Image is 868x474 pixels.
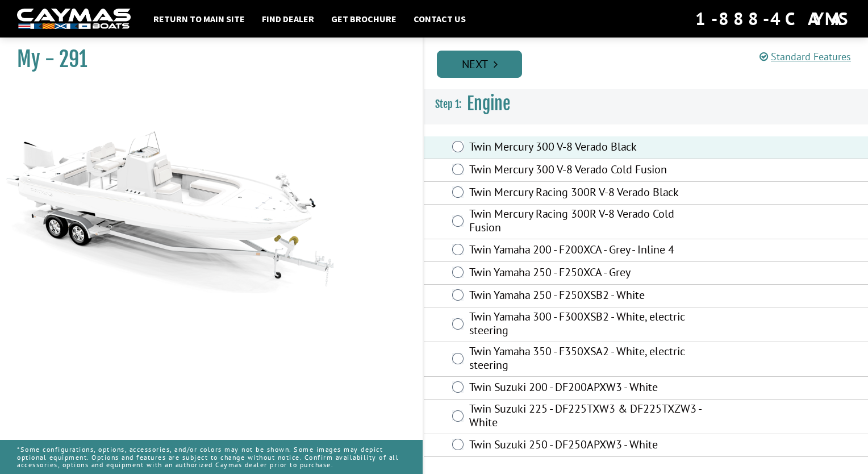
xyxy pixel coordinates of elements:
[469,402,708,432] label: Twin Suzuki 225 - DF225TXW3 & DF225TXZW3 - White
[469,438,708,454] label: Twin Suzuki 250 - DF250APXW3 - White
[408,11,471,26] a: Contact Us
[17,440,406,474] p: *Some configurations, options, accessories, and/or colors may not be shown. Some images may depic...
[424,83,868,125] h3: Engine
[256,11,320,26] a: Find Dealer
[469,207,708,237] label: Twin Mercury Racing 300R V-8 Verado Cold Fusion
[469,185,708,202] label: Twin Mercury Racing 300R V-8 Verado Black
[469,140,708,156] label: Twin Mercury 300 V-8 Verado Black
[434,49,868,78] ul: Pagination
[469,243,708,259] label: Twin Yamaha 200 - F200XCA - Grey - Inline 4
[325,11,402,26] a: Get Brochure
[469,344,708,375] label: Twin Yamaha 350 - F350XSA2 - White, electric steering
[17,9,131,30] img: white-logo-c9c8dbefe5ff5ceceb0f0178aa75bf4bb51f6bca0971e226c86eb53dfe498488.png
[17,47,394,72] h1: My - 291
[759,50,851,63] a: Standard Features
[148,11,251,26] a: Return to main site
[469,265,708,282] label: Twin Yamaha 250 - F250XCA - Grey
[695,6,851,31] div: 1-888-4CAYMAS
[469,310,708,340] label: Twin Yamaha 300 - F300XSB2 - White, electric steering
[437,51,522,78] a: Next
[469,163,708,179] label: Twin Mercury 300 V-8 Verado Cold Fusion
[469,380,708,397] label: Twin Suzuki 200 - DF200APXW3 - White
[469,288,708,305] label: Twin Yamaha 250 - F250XSB2 - White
